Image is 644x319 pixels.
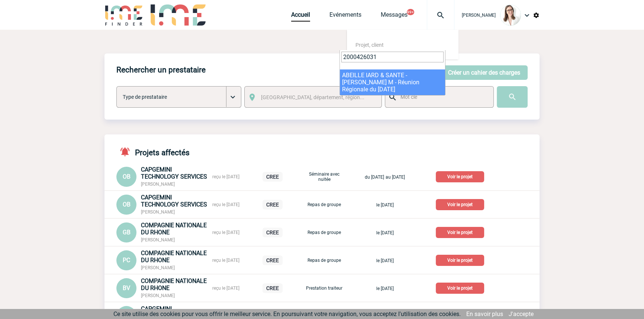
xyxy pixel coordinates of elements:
span: le [DATE] [376,258,394,263]
input: Mot clé [399,92,487,102]
a: Evénements [329,11,361,22]
span: le [DATE] [376,286,394,291]
p: CREE [263,255,283,265]
span: COMPAGNIE NATIONALE DU RHONE [141,250,207,264]
p: CREE [263,200,283,209]
input: Submit [497,86,528,108]
span: au [DATE] [386,175,405,180]
span: [PERSON_NAME] [141,265,175,270]
img: notifications-active-24-px-r.png [119,146,135,157]
span: [PERSON_NAME] [141,182,175,187]
a: Voir le projet [436,201,487,208]
a: Voir le projet [436,284,487,291]
h4: Projets affectés [116,146,190,157]
p: Repas de groupe [306,258,343,263]
span: reçu le [DATE] [212,258,239,263]
h4: Rechercher un prestataire [116,65,206,74]
p: Séminaire avec nuitée [306,172,343,182]
span: OB [123,173,131,180]
span: BV [123,284,130,292]
p: CREE [263,228,283,237]
span: [GEOGRAPHIC_DATA], département, région... [261,94,364,100]
a: Messages [381,11,408,22]
img: IME-Finder [104,4,143,26]
span: [PERSON_NAME] [141,237,175,242]
span: le [DATE] [376,230,394,235]
a: En savoir plus [466,310,503,318]
p: Repas de groupe [306,230,343,235]
a: J'accepte [509,310,534,318]
span: du [DATE] [365,175,384,180]
span: reçu le [DATE] [212,230,239,235]
a: Voir le projet [436,256,487,263]
span: CAPGEMINI TECHNOLOGY SERVICES [141,194,207,208]
span: reçu le [DATE] [212,286,239,291]
span: [PERSON_NAME] [141,209,175,215]
span: Ce site utilise des cookies pour vous offrir le meilleur service. En poursuivant votre navigation... [113,310,461,318]
span: CAPGEMINI TECHNOLOGY SERVICES [141,166,207,180]
span: [PERSON_NAME] [462,13,496,18]
span: reçu le [DATE] [212,174,239,179]
a: Accueil [291,11,310,22]
span: PC [123,257,130,264]
span: le [DATE] [376,202,394,208]
button: 99+ [407,9,414,15]
span: OB [123,201,131,208]
span: COMPAGNIE NATIONALE DU RHONE [141,222,207,236]
p: Repas de groupe [306,202,343,207]
p: Voir le projet [436,171,484,182]
a: Voir le projet [436,173,487,180]
p: Voir le projet [436,283,484,294]
li: ABEILLE IARD & SANTE - [PERSON_NAME] M - Réunion Régionale du [DATE] [340,69,445,95]
p: CREE [263,283,283,293]
p: Prestation traiteur [306,286,343,291]
span: reçu le [DATE] [212,202,239,207]
span: Projet, client [355,42,384,48]
p: Voir le projet [436,227,484,238]
a: Voir le projet [436,228,487,235]
img: 122719-0.jpg [500,5,521,26]
span: GB [123,229,131,236]
span: [PERSON_NAME] [141,293,175,298]
p: Voir le projet [436,199,484,210]
span: COMPAGNIE NATIONALE DU RHONE [141,277,207,292]
p: CREE [263,172,283,182]
p: Voir le projet [436,255,484,266]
